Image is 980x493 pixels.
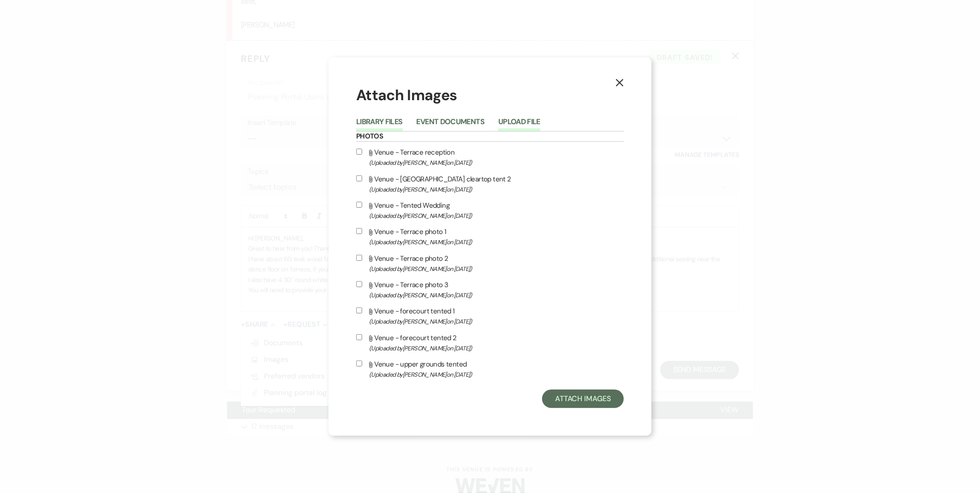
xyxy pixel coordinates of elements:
input: Venue - Terrace reception(Uploaded by[PERSON_NAME]on [DATE]) [356,149,362,155]
input: Venue - forecourt tented 2(Uploaded by[PERSON_NAME]on [DATE]) [356,334,362,340]
span: (Uploaded by [PERSON_NAME] on [DATE] ) [369,157,624,168]
input: Venue - upper grounds tented(Uploaded by[PERSON_NAME]on [DATE]) [356,361,362,367]
label: Venue - Tented Wedding [356,199,624,221]
span: (Uploaded by [PERSON_NAME] on [DATE] ) [369,184,624,195]
h6: Photos [356,132,624,142]
input: Venue - forecourt tented 1(Uploaded by[PERSON_NAME]on [DATE]) [356,307,362,313]
span: (Uploaded by [PERSON_NAME] on [DATE] ) [369,316,624,327]
span: (Uploaded by [PERSON_NAME] on [DATE] ) [369,264,624,274]
label: Venue - upper grounds tented [356,358,624,380]
span: (Uploaded by [PERSON_NAME] on [DATE] ) [369,237,624,247]
input: Venue - Terrace photo 1(Uploaded by[PERSON_NAME]on [DATE]) [356,228,362,234]
input: Venue - Tented Wedding(Uploaded by[PERSON_NAME]on [DATE]) [356,202,362,208]
input: Venue - Terrace photo 2(Uploaded by[PERSON_NAME]on [DATE]) [356,255,362,261]
span: (Uploaded by [PERSON_NAME] on [DATE] ) [369,343,624,354]
button: Upload File [498,118,540,131]
h1: Attach Images [356,85,624,106]
span: (Uploaded by [PERSON_NAME] on [DATE] ) [369,210,624,221]
label: Venue - Terrace photo 2 [356,253,624,274]
input: Venue - [GEOGRAPHIC_DATA] cleartop tent 2(Uploaded by[PERSON_NAME]on [DATE]) [356,175,362,181]
label: Venue - Terrace reception [356,146,624,168]
span: (Uploaded by [PERSON_NAME] on [DATE] ) [369,369,624,380]
input: Venue - Terrace photo 3(Uploaded by[PERSON_NAME]on [DATE]) [356,281,362,287]
label: Venue - forecourt tented 1 [356,305,624,327]
label: Venue - Terrace photo 1 [356,226,624,247]
button: Library Files [356,118,403,131]
span: (Uploaded by [PERSON_NAME] on [DATE] ) [369,290,624,301]
label: Venue - forecourt tented 2 [356,332,624,354]
button: Attach Images [542,390,624,408]
button: Event Documents [417,118,484,131]
label: Venue - [GEOGRAPHIC_DATA] cleartop tent 2 [356,173,624,195]
label: Venue - Terrace photo 3 [356,279,624,301]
